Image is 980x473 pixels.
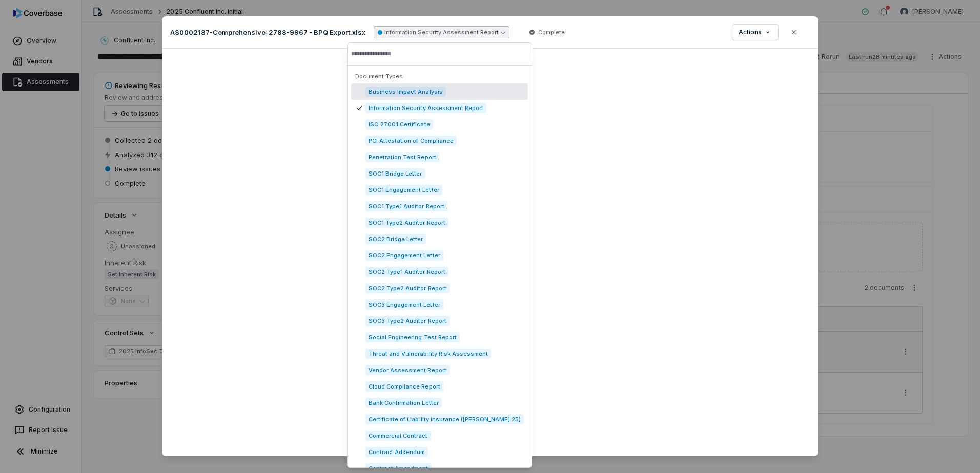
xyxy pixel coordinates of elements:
[365,332,460,342] span: Social Engineering Test Report
[365,431,431,441] span: Commercial Contract
[365,103,486,113] span: Information Security Assessment Report
[365,218,448,228] span: SOC1 Type2 Auditor Report
[365,349,491,359] span: Threat and Vulnerability Risk Assessment
[365,447,428,457] span: Contract Addendum
[374,26,509,38] button: Information Security Assessment Report
[365,365,450,375] span: Vendor Assessment Report
[365,185,442,195] span: SOC1 Engagement Letter
[170,28,365,37] p: AS0002187-Comprehensive-2788-9967 - BPQ Export.xlsx
[365,201,447,211] span: SOC1 Type1 Auditor Report
[365,250,443,261] span: SOC2 Engagement Letter
[365,119,433,130] span: ISO 27001 Certificate
[365,414,524,424] span: Certificate of Liability Insurance ([PERSON_NAME] 25)
[365,152,439,162] span: Penetration Test Report
[365,381,443,392] span: Cloud Compliance Report
[365,168,425,179] span: SOC1 Bridge Letter
[732,25,778,40] button: Actions
[365,283,450,293] span: SOC2 Type2 Auditor Report
[365,267,448,277] span: SOC2 Type1 Auditor Report
[365,234,426,244] span: SOC2 Bridge Letter
[351,70,528,83] div: Document Types
[170,57,810,448] iframe: Preview
[739,28,762,36] span: Actions
[365,136,457,146] span: PCI Attestation of Compliance
[365,316,450,326] span: SOC3 Type2 Auditor Report
[365,398,442,408] span: Bank Confirmation Letter
[538,28,565,36] span: Complete
[365,87,446,97] span: Business Impact Analysis
[365,299,443,310] span: SOC3 Engagement Letter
